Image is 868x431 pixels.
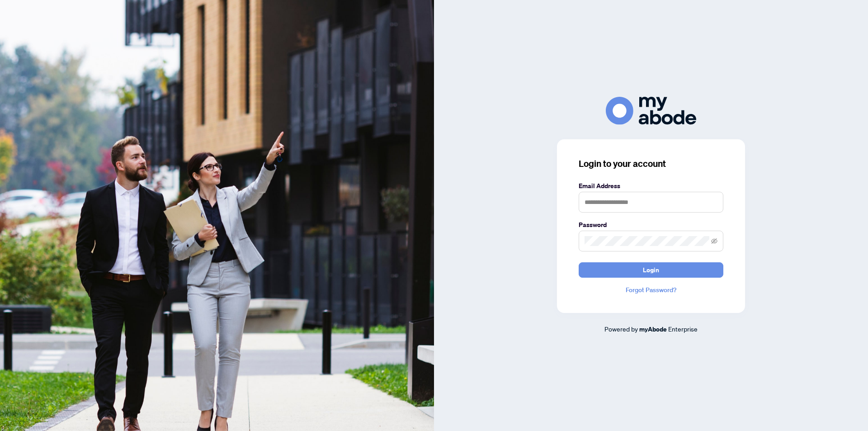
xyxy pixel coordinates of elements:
span: Login [643,263,659,277]
span: Enterprise [668,325,698,333]
img: ma-logo [606,97,696,124]
span: eye-invisible [711,238,717,244]
span: Powered by [604,325,638,333]
h3: Login to your account [579,157,723,170]
a: Forgot Password? [579,285,723,295]
label: Email Address [579,181,723,191]
a: myAbode [639,324,667,334]
label: Password [579,220,723,230]
button: Login [579,262,723,278]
